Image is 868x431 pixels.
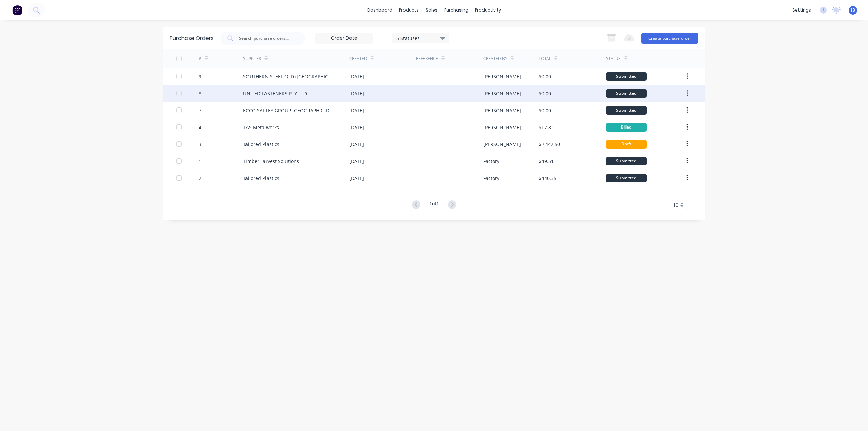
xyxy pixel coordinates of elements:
[606,89,647,98] div: Submitted
[539,73,551,80] div: $0.00
[349,90,364,97] div: [DATE]
[349,158,364,165] div: [DATE]
[539,158,554,165] div: $49.51
[472,5,505,15] div: productivity
[243,73,336,80] div: SOUTHERN STEEL QLD ([GEOGRAPHIC_DATA])
[539,141,560,148] div: $2,442.50
[606,106,647,115] div: Submitted
[243,141,279,148] div: Tailored Plastics
[243,158,299,165] div: TimberHarvest Solutions
[606,174,647,182] div: Submitted
[199,56,201,62] div: #
[243,107,336,114] div: ECCO SAFTEY GROUP [GEOGRAPHIC_DATA]
[483,158,499,165] div: Factory
[238,35,295,42] input: Search purchase orders...
[851,7,855,13] span: JB
[199,124,201,131] div: 4
[316,33,373,43] input: Order Date
[606,123,647,132] div: Billed
[483,175,499,182] div: Factory
[349,107,364,114] div: [DATE]
[199,107,201,114] div: 7
[396,5,422,15] div: products
[364,5,396,15] a: dashboard
[483,73,521,80] div: [PERSON_NAME]
[606,140,647,149] div: Draft
[349,73,364,80] div: [DATE]
[539,90,551,97] div: $0.00
[199,90,201,97] div: 8
[789,5,814,15] div: settings
[539,175,556,182] div: $440.35
[441,5,472,15] div: purchasing
[416,56,438,62] div: Reference
[483,124,521,131] div: [PERSON_NAME]
[539,107,551,114] div: $0.00
[243,175,279,182] div: Tailored Plastics
[243,90,307,97] div: UNITED FASTENERS PTY LTD
[170,34,214,42] div: Purchase Orders
[606,56,621,62] div: Status
[641,33,698,44] button: Create purchase order
[349,124,364,131] div: [DATE]
[199,175,201,182] div: 2
[673,201,678,209] span: 10
[349,141,364,148] div: [DATE]
[606,157,647,165] div: Submitted
[483,107,521,114] div: [PERSON_NAME]
[483,90,521,97] div: [PERSON_NAME]
[539,56,551,62] div: Total
[539,124,554,131] div: $17.82
[199,158,201,165] div: 1
[429,200,439,210] div: 1 of 1
[243,56,261,62] div: Supplier
[349,175,364,182] div: [DATE]
[199,73,201,80] div: 9
[349,56,367,62] div: Created
[199,141,201,148] div: 3
[12,5,22,15] img: Factory
[483,56,507,62] div: Created By
[483,141,521,148] div: [PERSON_NAME]
[243,124,279,131] div: TAS Metalworks
[422,5,441,15] div: sales
[606,72,647,81] div: Submitted
[396,34,445,41] div: 5 Statuses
